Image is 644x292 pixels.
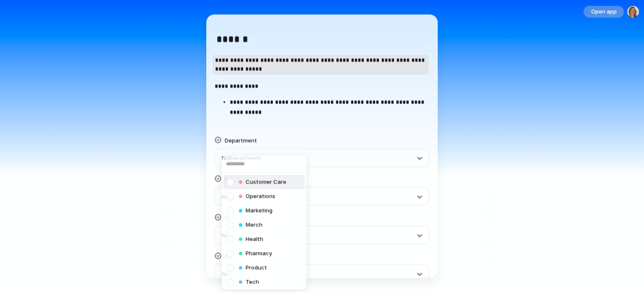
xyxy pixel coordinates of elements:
span: Merch [246,221,262,229]
span: Operations [246,192,275,201]
span: Health [246,235,263,244]
span: Pharmacy [246,250,272,258]
span: Tech [246,278,259,287]
span: Product [246,264,267,272]
span: Marketing [246,207,273,215]
span: Customer Care [246,178,286,187]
